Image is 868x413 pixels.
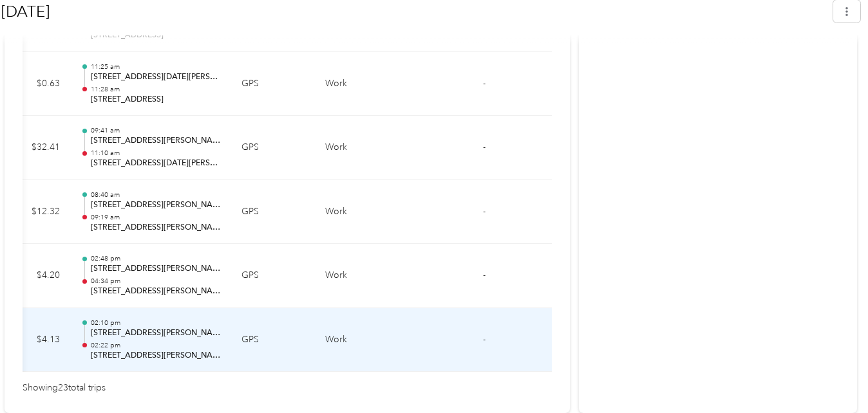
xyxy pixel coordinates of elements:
td: Work [315,180,411,244]
p: [STREET_ADDRESS][PERSON_NAME] [91,286,221,297]
p: [STREET_ADDRESS][PERSON_NAME] [91,350,221,362]
p: 02:48 pm [91,254,221,263]
p: [STREET_ADDRESS][PERSON_NAME] [91,222,221,234]
p: 11:10 am [91,149,221,158]
td: GPS [231,52,315,116]
td: GPS [231,244,315,308]
p: 02:22 pm [91,341,221,350]
p: 09:41 am [91,126,221,135]
td: Work [315,52,411,116]
span: - [483,270,486,280]
p: [STREET_ADDRESS][PERSON_NAME] [91,263,221,275]
p: 02:10 pm [91,318,221,327]
p: 08:40 am [91,190,221,199]
span: - [483,206,486,217]
td: Work [315,244,411,308]
span: - [483,334,486,345]
td: GPS [231,116,315,180]
p: 04:34 pm [91,277,221,286]
p: 09:19 am [91,213,221,222]
td: GPS [231,180,315,244]
p: 11:25 am [91,62,221,71]
td: Work [315,116,411,180]
p: [STREET_ADDRESS][PERSON_NAME] [91,327,221,339]
td: Work [315,308,411,372]
p: 11:28 am [91,85,221,94]
span: Showing 23 total trips [23,381,106,395]
p: [STREET_ADDRESS][PERSON_NAME] [91,199,221,211]
td: GPS [231,308,315,372]
p: [STREET_ADDRESS] [91,94,221,106]
span: - [483,142,486,152]
p: [STREET_ADDRESS][PERSON_NAME] [91,135,221,147]
span: - [483,78,486,89]
p: [STREET_ADDRESS][DATE][PERSON_NAME] [91,158,221,169]
p: [STREET_ADDRESS][DATE][PERSON_NAME] [91,71,221,83]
